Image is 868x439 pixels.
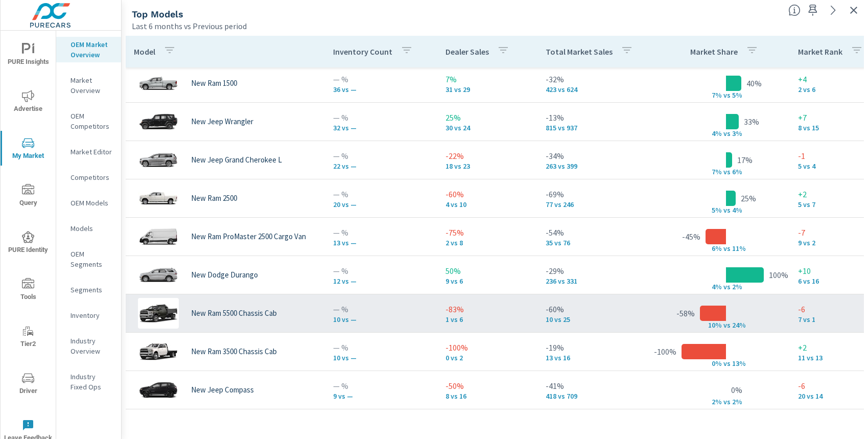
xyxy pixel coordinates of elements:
div: OEM Market Overview [56,37,121,62]
div: Industry Overview [56,333,121,359]
p: 4 vs 10 [445,200,529,209]
p: -29% [546,265,654,277]
img: glamour [138,336,179,367]
p: Industry Fixed Ops [71,372,113,392]
p: s 4% [727,205,752,215]
p: New Ram 5500 Chassis Cab [191,309,277,318]
span: Query [4,184,53,209]
p: -20% [445,418,529,430]
div: Market Overview [56,73,121,98]
span: My Market [4,137,53,162]
p: s 2% [727,397,752,406]
p: New Ram 1500 [191,79,237,88]
p: 50% [445,265,529,277]
p: 815 vs 937 [546,124,654,132]
p: 4% v [700,129,727,138]
p: -50% [445,380,529,392]
p: — % [333,341,429,354]
p: s 13% [727,359,752,368]
p: 10 vs 25 [546,315,654,324]
div: OEM Competitors [56,108,121,134]
img: glamour [138,375,179,405]
p: Competitors [71,172,113,182]
p: 0 vs 2 [445,354,529,362]
p: — % [333,73,429,85]
p: -45% [682,230,700,243]
p: 4% v [700,282,727,291]
p: OEM Models [71,198,113,208]
img: glamour [138,298,179,329]
p: -58% [676,307,695,319]
p: New Ram ProMaster 2500 Cargo Van [191,232,306,241]
h5: Top Models [132,9,183,19]
div: Models [56,221,121,236]
p: s 2% [727,282,752,291]
p: New Jeep Compass [191,385,254,395]
p: -100% [654,345,676,358]
span: Advertise [4,90,53,115]
p: OEM Segments [71,249,113,269]
img: glamour [138,145,179,175]
div: Market Editor [56,144,121,159]
div: Competitors [56,170,121,185]
p: Inventory [71,310,113,320]
p: Model [134,47,155,57]
span: Driver [4,372,53,397]
span: PURE Identity [4,231,53,256]
p: 7% v [700,167,727,176]
img: glamour [138,183,179,214]
p: 7% v [700,90,727,100]
p: s 3% [727,129,752,138]
p: s 24% [727,320,752,330]
div: OEM Models [56,195,121,211]
div: Inventory [56,308,121,323]
p: 25% [445,111,529,124]
p: -13% [546,111,654,124]
p: — % [333,380,429,392]
p: 32 vs — [333,124,429,132]
span: Tools [4,278,53,303]
p: New Jeep Grand Cherokee L [191,155,282,165]
p: 7% [546,418,654,430]
p: 36 vs — [333,85,429,94]
p: 12 vs — [333,277,429,285]
p: Segments [71,285,113,295]
p: 13 vs 16 [546,354,654,362]
p: 10 vs — [333,354,429,362]
p: 5% v [700,205,727,215]
p: -75% [445,226,529,239]
p: 1 vs 6 [445,315,529,324]
p: s 6% [727,167,752,176]
p: -22% [445,150,529,162]
p: OEM Competitors [71,111,113,131]
button: Exit Fullscreen [846,2,862,18]
p: 9 vs 6 [445,277,529,285]
p: -41% [546,380,654,392]
p: 10% v [700,320,727,330]
p: 22 vs — [333,162,429,170]
img: glamour [138,221,179,252]
p: — % [333,111,429,124]
p: s 5% [727,90,752,100]
p: -54% [546,226,654,239]
p: 9 vs — [333,392,429,400]
p: 25% [741,192,756,204]
p: 10 vs — [333,315,429,324]
p: 33% [744,115,759,128]
p: Market Share [690,47,738,57]
p: -32% [546,73,654,85]
p: Inventory Count [333,47,392,57]
p: Models [71,223,113,234]
p: 18 vs 23 [445,162,529,170]
p: New Ram 3500 Chassis Cab [191,347,277,356]
img: glamour [138,68,179,99]
p: Dealer Sales [445,47,489,57]
p: -69% [546,188,654,200]
p: -19% [546,341,654,354]
p: — % [333,226,429,239]
p: 423 vs 624 [546,85,654,94]
img: glamour [138,106,179,137]
p: Market Overview [71,75,113,96]
p: 40% [746,77,762,89]
p: — % [333,188,429,200]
